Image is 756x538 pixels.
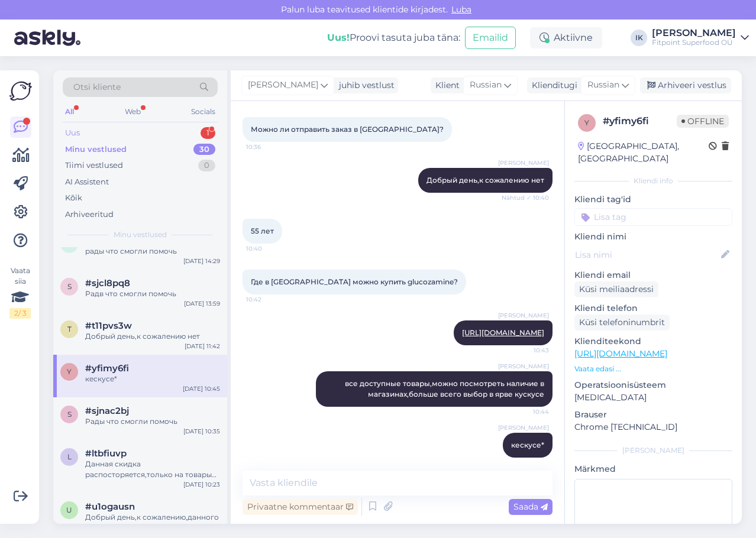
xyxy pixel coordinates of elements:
p: Kliendi telefon [574,302,732,315]
span: t [67,325,72,333]
a: [URL][DOMAIN_NAME] [574,348,667,359]
p: Operatsioonisüsteem [574,379,732,391]
span: кескусе* [511,440,544,449]
span: y [584,118,589,127]
div: # yfimy6fi [603,114,677,128]
span: Russian [470,79,502,92]
span: #sjnac2bj [85,406,129,416]
span: 10:44 [505,407,549,416]
span: #yfimy6fi [85,363,129,374]
span: #u1ogausn [85,501,135,512]
div: Socials [189,104,218,119]
div: [DATE] 10:23 [183,480,220,489]
span: 10:36 [246,142,290,151]
p: Kliendi email [574,269,732,281]
span: Можно ли отправить заказ в [GEOGRAPHIC_DATA]? [251,125,444,134]
div: Arhiveeri vestlus [640,77,731,93]
div: Kliendi info [574,176,732,186]
div: Рады что смогли помочь [85,416,220,427]
span: 10:42 [246,295,290,304]
span: Saada [513,501,548,512]
p: Chrome [TECHNICAL_ID] [574,421,732,433]
div: juhib vestlust [334,79,395,92]
div: Minu vestlused [65,144,127,155]
div: Arhiveeritud [65,209,114,221]
p: [MEDICAL_DATA] [574,391,732,404]
p: Brauser [574,409,732,421]
div: Küsi meiliaadressi [574,281,658,297]
div: AI Assistent [65,176,109,188]
span: #sjcl8pq8 [85,278,130,289]
span: Где в [GEOGRAPHIC_DATA] можно купить glucozamine? [251,277,458,286]
span: все доступные товары,можно посмотреть наличие в магазинах,больше всего выбор в ярве кускусе [345,379,546,398]
p: Kliendi tag'id [574,193,732,206]
div: Klient [431,79,460,92]
div: 0 [198,160,215,171]
span: [PERSON_NAME] [498,362,549,371]
div: [PERSON_NAME] [574,445,732,456]
a: [PERSON_NAME]Fitpoint Superfood OÜ [652,28,749,47]
span: Otsi kliente [73,81,121,93]
span: Minu vestlused [114,229,167,240]
p: Klienditeekond [574,335,732,348]
span: 10:43 [505,346,549,355]
span: [PERSON_NAME] [498,311,549,320]
span: u [66,505,72,514]
b: Uus! [327,32,350,43]
div: [GEOGRAPHIC_DATA], [GEOGRAPHIC_DATA] [578,140,709,165]
a: [URL][DOMAIN_NAME] [462,328,544,337]
span: [PERSON_NAME] [498,158,549,167]
span: 55 лет [251,226,274,235]
div: Данная скидка распосторяется,только на товары iconfit,это указано в условиях кампании [85,459,220,480]
div: [DATE] 14:29 [183,257,220,265]
div: рады что смогли помочь [85,246,220,257]
span: 10:40 [246,244,290,253]
span: Добрый день,к сожалению нет [427,176,544,184]
div: Vaata siia [9,265,31,319]
img: Askly Logo [9,80,32,102]
div: [PERSON_NAME] [652,28,736,38]
div: [DATE] 10:35 [183,427,220,436]
div: Proovi tasuta juba täna: [327,31,460,45]
div: Privaatne kommentaar [243,499,358,515]
span: Offline [677,115,729,128]
div: Радв что смогли помочь [85,289,220,299]
div: Fitpoint Superfood OÜ [652,38,736,47]
p: Vaata edasi ... [574,364,732,374]
div: 1 [201,127,215,139]
p: Märkmed [574,463,732,475]
span: [PERSON_NAME] [498,423,549,432]
span: [PERSON_NAME] [248,79,318,92]
div: Uus [65,127,80,139]
span: y [67,367,72,376]
input: Lisa tag [574,208,732,226]
p: Kliendi nimi [574,231,732,243]
input: Lisa nimi [575,248,719,261]
span: s [67,410,72,419]
span: Nähtud ✓ 10:40 [502,193,549,202]
div: Web [122,104,143,119]
div: Добрый день,к сожалению,данного товара больше не будет в наличие [85,512,220,533]
div: Добрый день,к сожалению нет [85,331,220,342]
div: 30 [193,144,215,155]
button: Emailid [465,27,516,49]
span: Russian [587,79,619,92]
div: IK [631,30,647,46]
div: [DATE] 11:42 [185,342,220,351]
div: All [63,104,76,119]
div: Tiimi vestlused [65,160,123,171]
div: Klienditugi [527,79,577,92]
div: Küsi telefoninumbrit [574,315,670,330]
span: 10:45 [505,458,549,467]
div: Kõik [65,192,82,204]
span: Luba [448,4,475,15]
div: Aktiivne [530,27,602,48]
div: [DATE] 13:59 [184,299,220,308]
div: кескусе* [85,374,220,384]
span: #t11pvs3w [85,320,132,331]
span: s [67,282,72,291]
div: 2 / 3 [9,308,31,319]
div: [DATE] 10:45 [183,384,220,393]
span: l [67,452,72,461]
span: #ltbfiuvp [85,448,127,459]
